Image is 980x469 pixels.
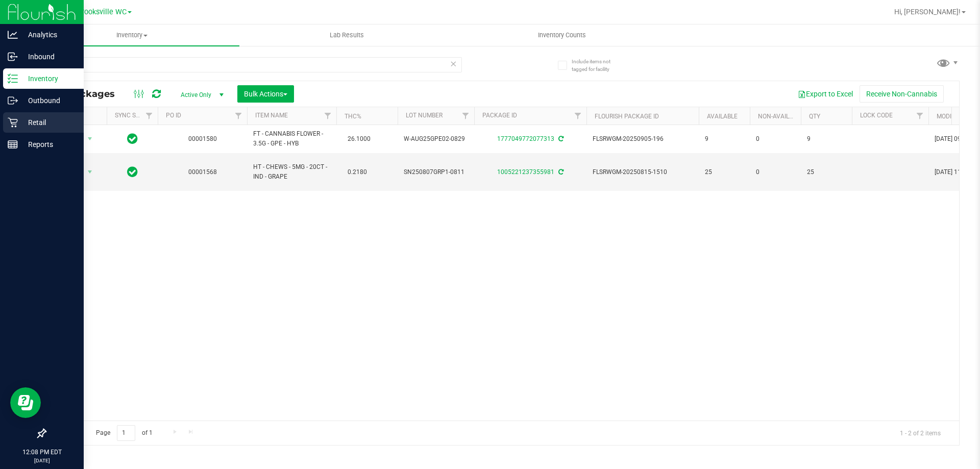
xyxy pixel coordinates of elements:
[18,51,79,63] p: Inbound
[457,107,474,125] a: Filter
[756,167,795,177] span: 0
[84,132,96,146] span: select
[860,112,893,119] a: Lock Code
[18,138,79,151] p: Reports
[84,165,96,179] span: select
[758,113,803,120] a: Non-Available
[188,135,217,142] a: 00001580
[705,134,744,144] span: 9
[127,165,138,179] span: In Sync
[450,57,457,70] span: Clear
[166,112,181,119] a: PO ID
[244,90,287,98] span: Bulk Actions
[345,113,361,120] a: THC%
[87,425,161,441] span: Page of 1
[892,425,949,440] span: 1 - 2 of 2 items
[8,52,18,62] inline-svg: Inbound
[239,24,454,46] a: Lab Results
[18,94,79,107] p: Outbound
[18,116,79,129] p: Retail
[18,72,79,85] p: Inventory
[912,107,928,125] a: Filter
[595,113,659,120] a: Flourish Package ID
[809,113,820,120] a: Qty
[10,387,41,418] iframe: Resource center
[894,8,961,16] span: Hi, [PERSON_NAME]!
[593,167,693,177] span: FLSRWGM-20250815-1510
[406,112,443,119] a: Lot Number
[8,139,18,150] inline-svg: Reports
[8,30,18,40] inline-svg: Analytics
[8,73,18,84] inline-svg: Inventory
[253,162,330,182] span: HT - CHEWS - 5MG - 20CT - IND - GRAPE
[482,112,517,119] a: Package ID
[524,31,600,40] span: Inventory Counts
[253,129,330,149] span: FT - CANNABIS FLOWER - 3.5G - GPE - HYB
[705,167,744,177] span: 25
[316,31,378,40] span: Lab Results
[230,107,247,125] a: Filter
[593,134,693,144] span: FLSRWGM-20250905-196
[557,168,563,176] span: Sync from Compliance System
[53,88,125,100] span: All Packages
[255,112,288,119] a: Item Name
[707,113,738,120] a: Available
[860,85,944,103] button: Receive Non-Cannabis
[237,85,294,103] button: Bulk Actions
[5,448,79,457] p: 12:08 PM EDT
[454,24,669,46] a: Inventory Counts
[342,132,376,146] span: 26.1000
[791,85,860,103] button: Export to Excel
[572,58,623,73] span: Include items not tagged for facility
[8,117,18,128] inline-svg: Retail
[24,24,239,46] a: Inventory
[24,31,239,40] span: Inventory
[756,134,795,144] span: 0
[188,168,217,176] a: 00001568
[5,457,79,464] p: [DATE]
[404,167,468,177] span: SN250807GRP1-0811
[117,425,135,441] input: 1
[342,165,372,180] span: 0.2180
[807,134,846,144] span: 9
[8,95,18,106] inline-svg: Outbound
[45,57,462,72] input: Search Package ID, Item Name, SKU, Lot or Part Number...
[557,135,563,142] span: Sync from Compliance System
[18,29,79,41] p: Analytics
[497,135,554,142] a: 1777049772077313
[404,134,468,144] span: W-AUG25GPE02-0829
[807,167,846,177] span: 25
[141,107,158,125] a: Filter
[127,132,138,146] span: In Sync
[497,168,554,176] a: 1005221237355981
[77,8,127,16] span: Brooksville WC
[320,107,336,125] a: Filter
[115,112,154,119] a: Sync Status
[570,107,586,125] a: Filter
